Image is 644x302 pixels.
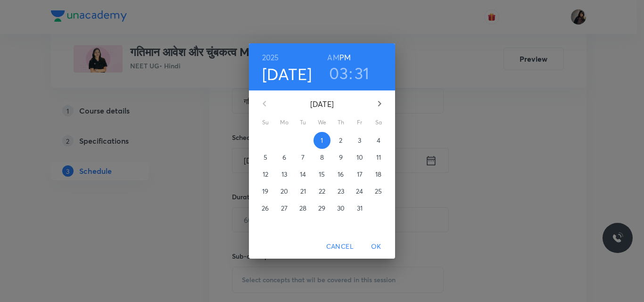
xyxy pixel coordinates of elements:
[370,149,387,166] button: 11
[332,166,349,183] button: 16
[377,136,380,145] p: 4
[370,166,387,183] button: 18
[262,187,268,196] p: 19
[351,132,368,149] button: 3
[370,132,387,149] button: 4
[262,51,279,64] button: 2025
[321,136,323,145] p: 1
[358,136,361,145] p: 3
[314,149,330,166] button: 8
[320,153,324,162] p: 8
[262,64,312,84] button: [DATE]
[295,166,312,183] button: 14
[351,200,368,217] button: 31
[376,153,381,162] p: 11
[339,153,343,162] p: 9
[349,63,353,83] h3: :
[276,200,293,217] button: 27
[301,153,305,162] p: 7
[295,118,312,127] span: Tu
[337,204,345,213] p: 30
[357,170,363,179] p: 17
[329,63,348,83] button: 03
[257,183,274,200] button: 19
[281,204,288,213] p: 27
[356,187,363,196] p: 24
[356,153,363,162] p: 10
[339,136,342,145] p: 2
[322,238,357,255] button: Cancel
[314,166,330,183] button: 15
[281,170,287,179] p: 13
[257,149,274,166] button: 5
[351,118,368,127] span: Fr
[365,241,388,253] span: OK
[276,149,293,166] button: 6
[300,187,306,196] p: 21
[375,187,382,196] p: 25
[370,183,387,200] button: 25
[276,98,368,110] p: [DATE]
[300,170,306,179] p: 14
[338,187,344,196] p: 23
[318,204,325,213] p: 29
[332,149,349,166] button: 9
[351,149,368,166] button: 10
[276,183,293,200] button: 20
[295,200,312,217] button: 28
[375,170,381,179] p: 18
[319,170,325,179] p: 15
[257,166,274,183] button: 12
[332,183,349,200] button: 23
[351,166,368,183] button: 17
[262,204,269,213] p: 26
[339,51,351,64] button: PM
[263,170,268,179] p: 12
[295,183,312,200] button: 21
[332,200,349,217] button: 30
[257,118,274,127] span: Su
[281,187,288,196] p: 20
[370,118,387,127] span: Sa
[257,200,274,217] button: 26
[314,118,330,127] span: We
[299,204,306,213] p: 28
[276,118,293,127] span: Mo
[276,166,293,183] button: 13
[332,132,349,149] button: 2
[295,149,312,166] button: 7
[327,51,339,64] button: AM
[332,118,349,127] span: Th
[351,183,368,200] button: 24
[326,241,354,253] span: Cancel
[361,238,391,255] button: OK
[264,153,267,162] p: 5
[314,132,330,149] button: 1
[355,63,370,83] button: 31
[314,200,330,217] button: 29
[319,187,325,196] p: 22
[357,204,363,213] p: 31
[282,153,286,162] p: 6
[314,183,330,200] button: 22
[338,170,344,179] p: 16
